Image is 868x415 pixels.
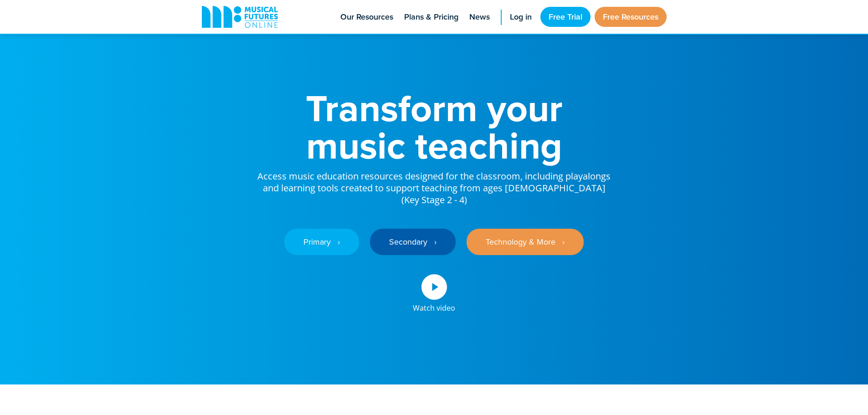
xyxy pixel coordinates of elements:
[257,89,612,164] h1: Transform your music teaching
[404,11,458,23] span: Plans & Pricing
[257,164,612,206] p: Access music education resources designed for the classroom, including playalongs and learning to...
[595,7,667,27] a: Free Resources
[469,11,490,23] span: News
[340,11,393,23] span: Our Resources
[413,300,455,312] div: Watch video
[540,7,591,27] a: Free Trial
[370,229,456,255] a: Secondary ‎‏‏‎ ‎ ›
[510,11,532,23] span: Log in
[467,229,584,255] a: Technology & More ‎‏‏‎ ‎ ›
[284,229,359,255] a: Primary ‎‏‏‎ ‎ ›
